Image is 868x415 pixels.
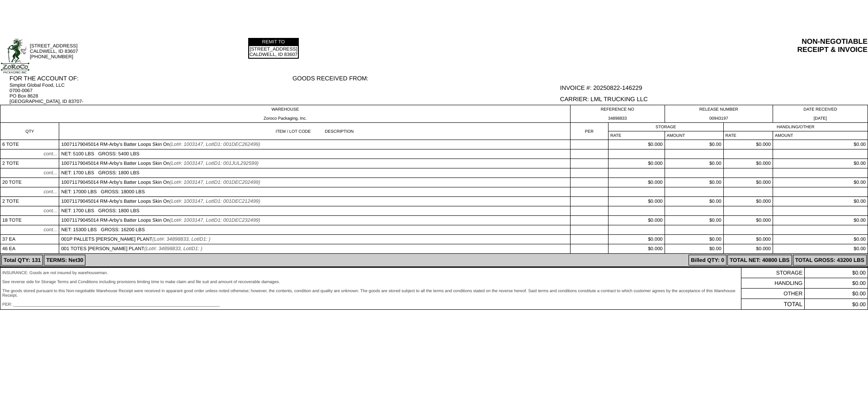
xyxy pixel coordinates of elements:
[9,83,292,104] div: Simplot Global Food, LLC 0700-0067 PO Box 8628 [GEOGRAPHIC_DATA], ID 83707-
[723,197,773,206] td: $0.000
[665,140,723,149] td: $0.00
[723,159,773,168] td: $0.000
[723,235,773,244] td: $0.000
[43,151,57,157] span: cont...
[773,244,868,254] td: $0.00
[805,278,868,289] td: $0.00
[609,140,665,149] td: $0.000
[773,131,868,140] td: AMOUNT
[741,278,805,289] td: HANDLING
[0,178,59,187] td: 20 TOTE
[665,197,723,206] td: $0.00
[44,255,85,266] td: TERMS: Net30
[59,216,570,225] td: 10071179045014 RM-Arby's Batter Loops Skin On
[170,199,260,204] span: (Lot#: 1003147, LotID1: 001DEC212499)
[665,131,723,140] td: AMOUNT
[59,149,570,159] td: NET: 5100 LBS GROSS: 5400 LBS
[805,289,868,299] td: $0.00
[727,255,792,266] td: TOTAL NET: 40800 LBS
[723,123,868,131] td: HANDLING/OTHER
[741,268,805,278] td: STORAGE
[43,170,57,176] span: cont...
[1,255,43,266] td: Total QTY: 131
[9,75,292,82] div: FOR THE ACCOUNT OF:
[170,180,260,185] span: (Lot#: 1003147, LotID1: 001DEC202499)
[609,159,665,168] td: $0.000
[144,246,202,252] span: (Lot#: 34898833, LotID1: )
[152,237,210,242] span: (Lot#: 34898833, LotID1: )
[665,216,723,225] td: $0.00
[609,235,665,244] td: $0.000
[59,178,570,187] td: 10071179045014 RM-Arby's Batter Loops Skin On
[59,168,570,178] td: NET: 1700 LBS GROSS: 1800 LBS
[665,235,723,244] td: $0.00
[59,123,570,140] td: ITEM / LOT CODE DESCRIPTION
[609,244,665,254] td: $0.000
[665,159,723,168] td: $0.00
[773,235,868,244] td: $0.00
[249,39,298,45] td: REMIT TO
[665,105,773,123] td: RELEASE NUMBER 00943197
[773,216,868,225] td: $0.00
[723,131,773,140] td: RATE
[773,159,868,168] td: $0.00
[59,197,570,206] td: 10071179045014 RM-Arby's Batter Loops Skin On
[170,218,260,223] span: (Lot#: 1003147, LotID1: 001DEC232499)
[43,208,57,214] span: cont...
[0,140,59,149] td: 6 TOTE
[59,206,570,216] td: NET: 1700 LBS GROSS: 1800 LBS
[805,268,868,278] td: $0.00
[689,255,726,266] td: Billed QTY: 0
[609,123,724,131] td: STORAGE
[773,197,868,206] td: $0.00
[170,142,260,147] span: (Lot#: 1003147, LotID1: 001DEC262499)
[0,197,59,206] td: 2 TOTE
[59,244,570,254] td: 001 TOTES [PERSON_NAME] PLANT
[560,84,868,91] div: INVOICE #: 20250822-146229
[723,140,773,149] td: $0.000
[723,244,773,254] td: $0.000
[0,105,571,123] td: WAREHOUSE Zoroco Packaging, Inc.
[773,140,868,149] td: $0.00
[723,216,773,225] td: $0.000
[609,178,665,187] td: $0.000
[0,123,59,140] td: QTY
[665,244,723,254] td: $0.00
[741,299,805,310] td: TOTAL
[59,187,570,197] td: NET: 17000 LBS GROSS: 18000 LBS
[0,216,59,225] td: 18 TOTE
[0,235,59,244] td: 37 EA
[805,299,868,310] td: $0.00
[43,227,57,233] span: cont...
[509,38,868,54] div: NON-NEGOTIABLE RECEIPT & INVOICE
[0,244,59,254] td: 46 EA
[570,105,665,123] td: REFERENCE NO 34898833
[560,96,868,103] div: CARRIER: LML TRUCKING LLC
[773,105,868,123] td: DATE RECEIVED [DATE]
[793,255,867,266] td: TOTAL GROSS: 43200 LBS
[292,75,559,82] div: GOODS RECEIVED FROM:
[43,189,57,195] span: cont...
[59,140,570,149] td: 10071179045014 RM-Arby's Batter Loops Skin On
[249,46,298,58] td: [STREET_ADDRESS] CALDWELL, ID 83607
[570,123,608,140] td: PER
[0,38,30,74] img: logoSmallFull.jpg
[609,216,665,225] td: $0.000
[609,197,665,206] td: $0.000
[59,235,570,244] td: 001P PALLETS [PERSON_NAME] PLANT
[741,289,805,299] td: OTHER
[723,178,773,187] td: $0.000
[665,178,723,187] td: $0.00
[773,178,868,187] td: $0.00
[0,159,59,168] td: 2 TOTE
[609,131,665,140] td: RATE
[2,270,739,307] div: INSURANCE: Goods are not insured by warehouseman. See reverse side for Storage Terms and Conditio...
[59,225,570,235] td: NET: 15300 LBS GROSS: 16200 LBS
[170,161,259,166] span: (Lot#: 1003147, LotID1: 001JUL292599)
[59,159,570,168] td: 10071179045014 RM-Arby's Batter Loops Skin On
